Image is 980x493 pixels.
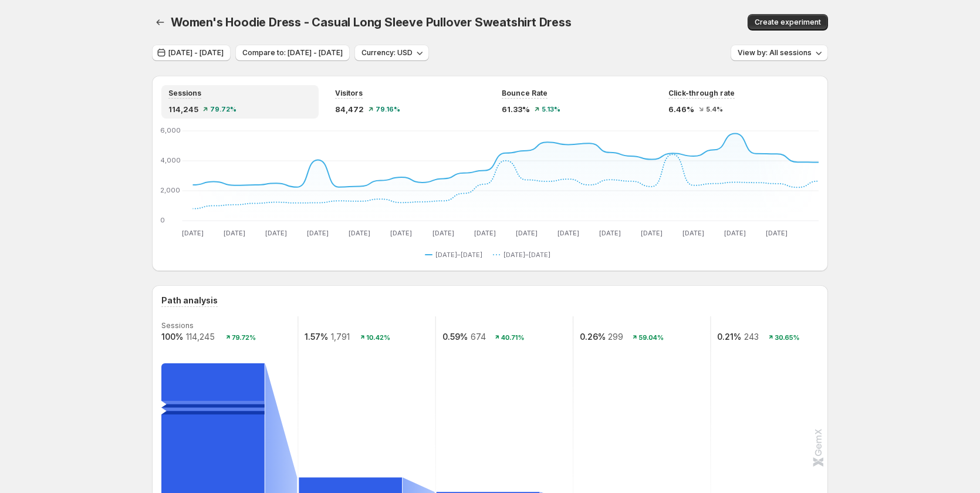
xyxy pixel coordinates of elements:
span: View by: All sessions [738,48,812,58]
span: [DATE]–[DATE] [503,250,550,259]
span: Sessions [168,89,201,98]
span: [DATE]–[DATE] [435,250,482,259]
span: 114,245 [168,103,198,115]
text: 674 [471,332,486,342]
text: [DATE] [474,229,496,237]
text: [DATE] [182,229,204,237]
span: 6.46% [668,103,694,115]
text: 0 [160,216,165,224]
span: 79.16% [376,106,400,113]
text: [DATE] [766,229,788,237]
button: [DATE]–[DATE] [493,248,555,262]
button: [DATE] - [DATE] [152,45,231,61]
text: [DATE] [724,229,746,237]
button: Currency: USD [354,45,429,61]
text: [DATE] [390,229,412,237]
text: [DATE] [557,229,579,237]
span: Click-through rate [668,89,735,98]
span: Bounce Rate [502,89,548,98]
text: 100% [161,332,183,342]
text: 0.59% [442,332,468,342]
span: 5.13% [542,106,560,113]
button: [DATE]–[DATE] [425,248,487,262]
text: 30.65% [775,333,800,342]
button: Compare to: [DATE] - [DATE] [235,45,350,61]
text: 1.57% [305,332,328,342]
text: 1,791 [331,332,350,342]
span: 79.72% [210,106,236,113]
text: 0.21% [717,332,741,342]
span: Visitors [335,89,363,98]
text: 2,000 [160,186,180,194]
text: [DATE] [307,229,329,237]
text: [DATE] [265,229,287,237]
span: 84,472 [335,103,364,115]
span: Compare to: [DATE] - [DATE] [242,48,343,58]
span: 61.33% [502,103,530,115]
text: [DATE] [349,229,370,237]
text: 114,245 [186,332,215,342]
text: 10.42% [366,333,390,342]
button: Create experiment [748,14,828,31]
text: [DATE] [432,229,454,237]
span: Create experiment [755,18,821,27]
text: [DATE] [599,229,621,237]
text: 0.26% [580,332,606,342]
span: [DATE] - [DATE] [168,48,224,58]
span: Currency: USD [361,48,413,58]
text: 243 [744,332,759,342]
h3: Path analysis [161,295,218,306]
text: 79.72% [232,333,256,342]
text: 6,000 [160,126,181,134]
text: [DATE] [641,229,663,237]
text: [DATE] [516,229,538,237]
text: 40.71% [501,333,525,342]
span: 5.4% [706,106,723,113]
text: [DATE] [682,229,704,237]
text: [DATE] [224,229,245,237]
span: Women's Hoodie Dress - Casual Long Sleeve Pullover Sweatshirt Dress [171,15,572,29]
text: 4,000 [160,156,181,164]
text: 59.04% [638,333,664,342]
text: Sessions [161,321,194,330]
text: 299 [608,332,623,342]
button: View by: All sessions [731,45,828,61]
